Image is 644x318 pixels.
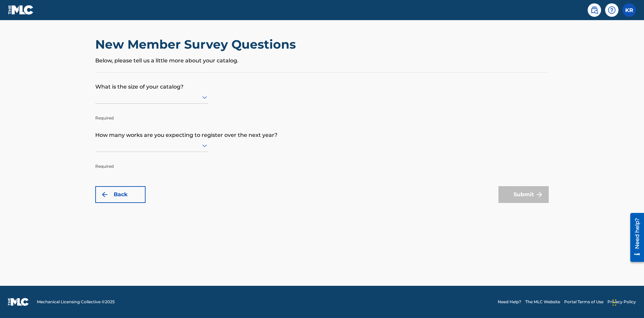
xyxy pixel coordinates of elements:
iframe: Chat Widget [610,286,644,318]
a: Portal Terms of Use [564,299,603,305]
img: logo [8,298,29,306]
img: 7ee5dd4eb1f8a8e3ef2f.svg [101,191,109,199]
h2: New Member Survey Questions [95,37,299,52]
button: Back [95,186,146,203]
p: What is the size of your catalog? [95,73,549,91]
iframe: Resource Center [625,210,644,265]
img: help [608,6,616,14]
div: Help [605,3,619,17]
img: search [590,6,598,14]
img: MLC Logo [8,5,34,15]
span: Mechanical Licensing Collective © 2025 [37,299,115,305]
a: Need Help? [498,299,521,305]
p: Required [95,153,209,169]
div: Drag [612,293,616,313]
p: Required [95,105,209,121]
a: The MLC Website [525,299,560,305]
div: User Menu [623,3,636,17]
p: Below, please tell us a little more about your catalog. [95,57,549,65]
a: Public Search [588,3,601,17]
p: How many works are you expecting to register over the next year? [95,121,549,139]
a: Privacy Policy [607,299,636,305]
